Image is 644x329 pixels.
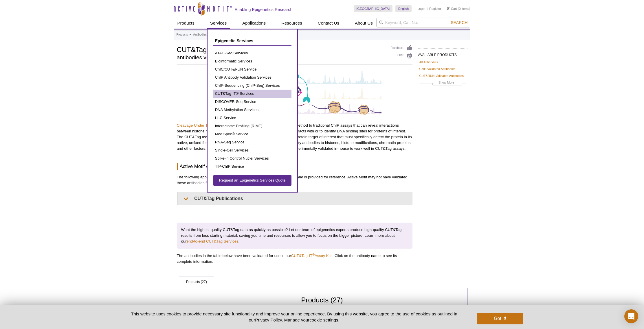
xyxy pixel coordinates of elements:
a: Antibodies [193,32,207,37]
a: ChIP Antibody Validation Services [213,73,291,82]
a: RNA-Seq Service [213,138,291,146]
a: end-to-end CUT&Tag Services [187,239,238,243]
a: Products [174,18,198,29]
h2: Enabling Epigenetics Research [235,7,293,12]
button: Got it! [477,313,523,324]
a: Products (27) [179,276,214,288]
a: Feedback [391,45,412,51]
a: Spike-in Control Nuclei Services [213,154,291,162]
a: TIP-ChIP Service [213,162,291,171]
div: Open Intercom Messenger [624,309,638,323]
a: Cart [447,7,457,11]
summary: CUT&Tag Publications [178,192,412,205]
a: Epigenetic Services [213,35,291,46]
span: Search [451,20,467,25]
a: Bioinformatic Services [213,57,291,65]
li: (0 items) [447,5,470,12]
a: Interactome Profiling (RIME) [213,122,291,130]
h2: Products (27) [181,297,464,309]
a: Cleavage Under Target and Tagmentation (CUT&Tag) [177,123,267,127]
a: Resources [278,18,306,29]
a: CUT&Tag-IT® Services [213,90,291,98]
a: ATAC-Seq Services [213,49,291,57]
a: Services [207,18,230,29]
a: ChIP-Sequencing (ChIP-Seq) Services [213,82,291,90]
a: CUT&Tag-IT®Assay Kits [291,254,333,258]
h2: AVAILABLE PRODUCTS [418,48,467,59]
a: [GEOGRAPHIC_DATA] [354,5,393,12]
a: Applications [239,18,269,29]
p: The following applications have been published using these antibodies and is provided for referen... [177,174,412,186]
a: Contact Us [314,18,343,29]
li: | [427,5,428,12]
p: This website uses cookies to provide necessary site functionality and improve your online experie... [121,311,467,323]
li: » [189,33,191,36]
a: Show More [419,80,466,86]
p: is an alternative method to traditional ChIP assays that can reveal interactions between histone ... [177,123,412,151]
a: All Antibodies [419,60,438,65]
h1: CUT&Tag-Validated Antibodies [177,45,385,53]
a: Register [429,7,441,11]
a: Privacy Policy [255,317,282,322]
h2: antibodies verified to function in CUT&Tag [177,55,385,60]
a: Single-Cell Services [213,146,291,154]
p: Want the highest quality CUT&Tag data as quickly as possible? Let our team of epigenetics experts... [177,223,412,249]
a: Products [177,32,188,37]
a: DISCOVER-Seq Service [213,98,291,106]
h3: Active Motif Antibodies Published for Use in CUT&Tag [177,163,412,170]
a: ChIP-Validated Antibodies [419,66,456,71]
a: Hi-C Service [213,114,291,122]
img: Your Cart [447,7,449,10]
a: Print [391,53,412,59]
input: Keyword, Cat. No. [376,18,470,27]
a: Login [417,7,425,11]
a: DNA Methylation Services [213,106,291,114]
a: Request an Epigenetics Services Quote [213,175,291,186]
a: About Us [351,18,376,29]
sup: ® [312,252,315,256]
button: cookie settings [309,317,338,322]
a: ChIC/CUT&RUN Service [213,65,291,73]
p: The antibodies in the table below have been validated for use in our . Click on the antibody name... [177,253,412,265]
a: Mod Spec® Service [213,130,291,138]
a: CUT&RUN-Validated Antibodies [419,73,464,78]
button: Search [449,20,469,25]
a: English [395,5,412,12]
span: Epigenetic Services [215,38,253,43]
